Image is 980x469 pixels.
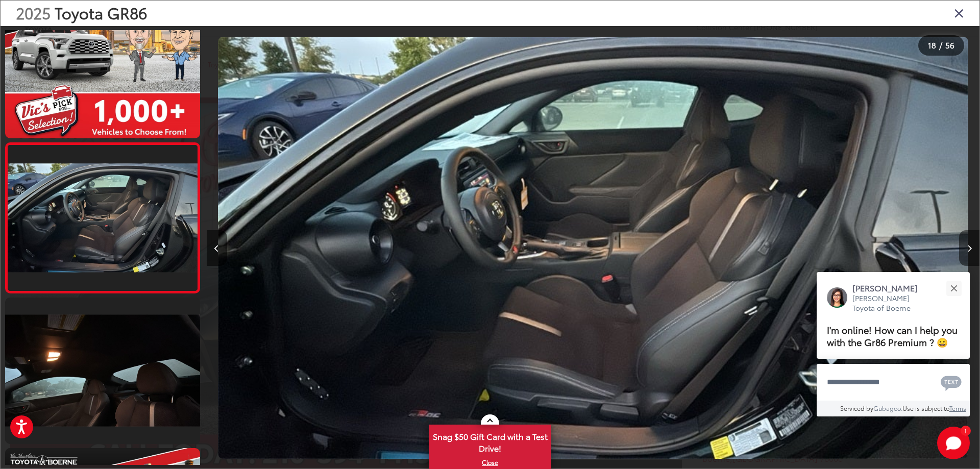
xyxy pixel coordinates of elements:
[3,315,202,427] img: 2025 Toyota GR86 GR86 Premium
[55,2,147,23] span: Toyota GR86
[852,293,928,313] p: [PERSON_NAME] Toyota of Boerne
[207,230,227,266] button: Previous image
[937,427,970,459] button: Toggle Chat Window
[938,371,965,393] button: Chat with SMS
[943,277,965,299] button: Close
[959,230,979,266] button: Next image
[954,6,964,19] i: Close gallery
[928,39,936,51] span: 18
[964,428,967,433] span: 1
[817,272,970,416] div: Close[PERSON_NAME][PERSON_NAME] Toyota of BoerneI'm online! How can I help you with the Gr86 Prem...
[6,164,199,273] img: 2025 Toyota GR86 GR86 Premium
[873,404,902,412] a: Gubagoo.
[430,426,550,457] span: Snag $50 Gift Card with a Test Drive!
[840,404,873,412] span: Serviced by
[817,364,970,401] textarea: Type your message
[937,427,970,459] svg: Start Chat
[16,2,51,23] span: 2025
[902,404,949,412] span: Use is subject to
[938,42,943,49] span: /
[949,404,966,412] a: Terms
[945,39,954,51] span: 56
[852,282,928,293] p: [PERSON_NAME]
[218,37,968,459] img: 2025 Toyota GR86 GR86 Premium
[827,323,958,349] span: I'm online! How can I help you with the Gr86 Premium ? 😀
[941,375,962,391] svg: Text
[207,37,979,459] div: 2025 Toyota GR86 GR86 Premium 17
